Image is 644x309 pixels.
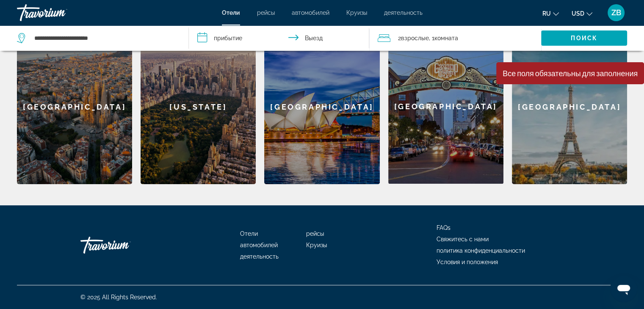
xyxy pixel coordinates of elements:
[572,7,592,19] button: Change currency
[388,29,503,184] a: [GEOGRAPHIC_DATA]
[571,35,597,41] span: Поиск
[605,4,627,22] button: User Menu
[610,275,637,302] iframe: Button to launch messaging window
[541,30,627,46] button: Поиск
[189,25,369,51] button: Check in and out dates
[401,35,429,41] span: Взрослые
[80,232,165,258] a: Travorium
[384,9,423,16] a: деятельность
[512,29,627,184] a: [GEOGRAPHIC_DATA]
[437,259,498,265] a: Условия и положения
[429,32,458,44] span: , 1
[240,253,279,260] a: деятельность
[572,10,584,17] span: USD
[346,9,367,16] a: Круизы
[306,230,324,237] a: рейсы
[240,230,258,237] a: Отели
[240,242,278,248] a: автомобилей
[542,7,559,19] button: Change language
[369,25,541,51] button: Travelers: 2 adults, 0 children
[611,8,621,17] span: ZB
[292,9,329,16] a: автомобилей
[437,224,451,231] a: FAQs
[17,2,102,24] a: Travorium
[17,29,132,184] a: [GEOGRAPHIC_DATA]
[434,35,458,41] span: Комната
[264,29,379,184] a: [GEOGRAPHIC_DATA]
[437,247,525,254] a: политика конфиденциальности
[306,242,327,248] a: Круизы
[542,10,551,17] span: ru
[80,294,157,301] span: © 2025 All Rights Reserved.
[222,9,240,16] a: Отели
[141,29,256,184] a: [US_STATE]
[437,236,489,243] a: Свяжитесь с нами
[257,9,275,16] a: рейсы
[503,69,638,78] div: Все поля обязательны для заполнения
[398,32,429,44] span: 2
